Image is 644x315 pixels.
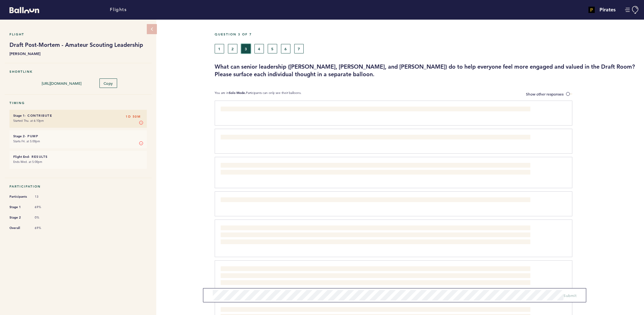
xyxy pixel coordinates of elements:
[5,6,39,13] a: Balloon
[9,7,39,13] svg: Balloon
[563,293,576,298] span: Submit
[294,44,304,53] button: 7
[13,114,143,118] h6: - Contribute
[35,215,54,220] span: 0%
[110,6,127,13] a: Flights
[13,155,29,159] small: Flight End
[126,114,140,120] span: 1D 50M
[215,44,224,53] button: 1
[221,107,428,112] span: For the Area Scouts, bring them physically closer in to the “horseshoe” once they arrive. It seem...
[563,292,576,299] button: Submit
[229,91,246,95] b: Solo Mode.
[9,70,147,74] h5: Shortlink
[9,41,147,49] h1: Draft Post-Mortem - Amateur Scouting Leadership
[268,44,277,53] button: 5
[215,63,639,78] h3: What can senior leadership ([PERSON_NAME], [PERSON_NAME], and [PERSON_NAME]) do to help everyone ...
[221,198,437,203] span: I feel that we are engaged. Having a voice, an opinion & being part of something bigger than ours...
[9,101,147,105] h5: Timing
[13,114,25,118] small: Stage 1
[221,164,521,175] span: Signability is the only thing that comes to mind here. Regional and area supervisors can provide ...
[13,134,25,138] small: Stage 2
[221,267,528,285] span: Better leverage our Area Supervisors while in the Draft Room… our knowledge of a player’s signabi...
[35,205,54,209] span: 69%
[526,91,563,96] span: Show other responses
[13,134,143,138] h6: - Pump
[99,78,117,88] button: Copy
[9,32,147,36] h5: Flight
[9,225,28,231] span: Overall
[104,81,113,86] span: Copy
[281,44,290,53] button: 6
[35,226,54,230] span: 69%
[215,32,639,36] h5: Question 3 of 7
[9,204,28,210] span: Stage 1
[221,226,531,244] span: Provide more time and opportunity for our staff to show their work. This goes outside and beyond ...
[9,214,28,221] span: Stage 2
[9,50,147,57] b: [PERSON_NAME]
[9,184,147,188] h5: Participation
[254,44,264,53] button: 4
[215,91,301,97] p: You are in Participants can only see their balloons.
[228,44,237,53] button: 2
[13,160,42,164] time: Ends Wed. at 5:00pm
[13,155,143,159] h6: - Results
[241,44,251,53] button: 3
[13,139,40,143] time: Starts Fri. at 5:00pm
[13,119,44,123] time: Started Thu. at 6:10pm
[9,194,28,200] span: Participants
[625,6,639,14] button: Manage Account
[221,135,455,140] span: [DATE] head to head votes were done with national and regional supervisor in real time. Player A ...
[35,195,54,199] span: 13
[599,6,616,14] h4: Pirates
